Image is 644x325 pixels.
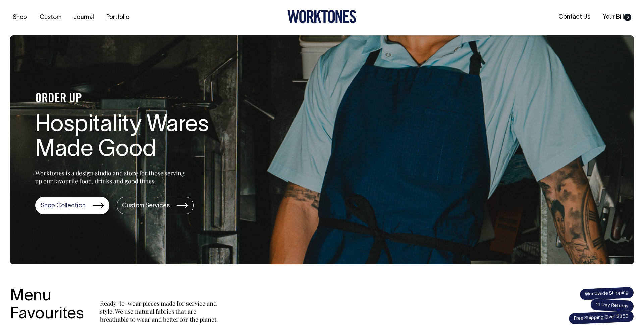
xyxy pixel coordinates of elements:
[624,14,631,21] span: 0
[10,12,30,23] a: Shop
[579,286,634,300] span: Worldwide Shipping
[35,113,250,163] h1: Hospitality Wares Made Good
[35,92,250,106] h4: ORDER UP
[100,299,221,323] p: Ready-to-wear pieces made for service and style. We use natural fabrics that are breathable to we...
[600,12,634,23] a: Your Bill0
[37,12,64,23] a: Custom
[71,12,97,23] a: Journal
[590,298,634,313] span: 14 Day Returns
[117,197,194,214] a: Custom Services
[10,288,84,323] h3: Menu Favourites
[35,197,109,214] a: Shop Collection
[556,12,593,23] a: Contact Us
[104,12,132,23] a: Portfolio
[35,169,188,185] p: Worktones is a design studio and store for those serving up our favourite food, drinks and good t...
[568,310,634,325] span: Free Shipping Over $350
